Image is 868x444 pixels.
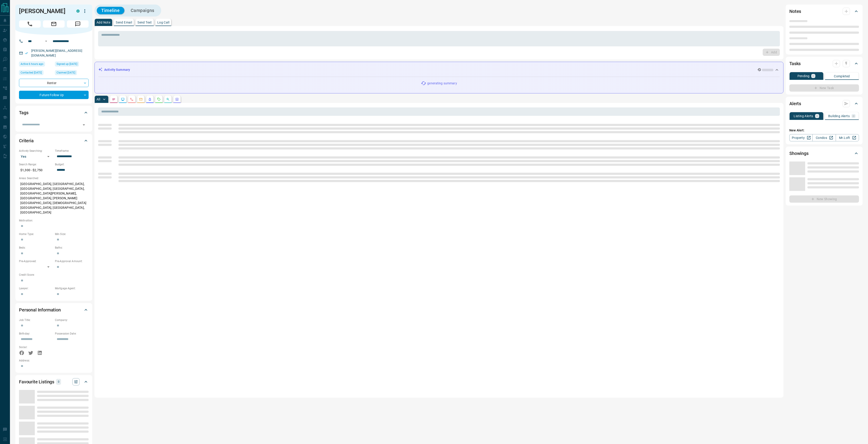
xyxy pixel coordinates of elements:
p: Send Text [137,21,152,24]
h2: Favourite Listings [19,378,54,385]
div: Sun Jul 06 2025 [55,62,89,68]
p: All [97,98,100,101]
button: Open [43,38,49,44]
p: Lawyer: [19,286,53,290]
p: Budget: [55,162,89,166]
p: Possession Date: [55,332,89,336]
div: Criteria [19,135,89,146]
div: Future Follow Up [19,91,89,99]
div: Renter [19,79,89,87]
p: Social: [19,345,53,349]
svg: Listing Alerts [148,97,152,101]
button: Open [81,122,87,128]
a: Mr.Loft [836,134,859,141]
svg: Lead Browsing Activity [121,97,125,101]
a: [PERSON_NAME][EMAIL_ADDRESS][DOMAIN_NAME] [31,49,82,57]
p: Search Range: [19,162,53,166]
svg: Notes [112,97,116,101]
div: Alerts [789,98,859,109]
span: Signed up [DATE] [57,62,77,66]
p: Send Email [116,21,132,24]
p: Mortgage Agent: [55,286,89,290]
svg: Requests [157,97,161,101]
span: Contacted [DATE] [21,70,42,75]
p: Home Type: [19,232,53,236]
p: Areas Searched: [19,176,89,180]
p: Completed [834,75,850,78]
p: Birthday: [19,332,53,336]
p: Actively Searching: [19,149,53,153]
p: Credit Score: [19,273,89,277]
p: $1,300 - $2,750 [19,166,53,174]
p: Address: [19,359,89,363]
div: Sun Jul 20 2025 [55,70,89,76]
div: Personal Information [19,304,89,315]
svg: Opportunities [166,97,170,101]
div: condos.ca [76,9,80,13]
div: Showings [789,148,859,159]
span: Message [67,20,89,28]
button: Timeline [97,7,124,14]
p: Pre-Approved: [19,259,53,263]
div: Tags [19,107,89,118]
p: Add Note [97,21,110,24]
div: Notes [789,6,859,17]
h2: Personal Information [19,306,61,313]
p: Motivation: [19,218,89,223]
div: Wed Jul 23 2025 [19,70,53,76]
p: New Alert: [789,128,859,133]
span: Call [19,20,41,28]
h2: Showings [789,150,809,157]
h1: [PERSON_NAME] [19,7,70,15]
svg: Calls [130,97,134,101]
a: Condos [812,134,836,141]
div: Activity Summary [98,66,780,74]
h2: Criteria [19,137,34,144]
svg: Email Verified [25,52,28,55]
div: Favourite Listings0 [19,376,89,387]
p: Log Call [157,21,169,24]
p: Pending [797,74,810,78]
p: Activity Summary [104,67,130,72]
h2: Tags [19,109,28,116]
p: generating summary [427,81,457,86]
p: Company: [55,318,89,322]
p: Listing Alerts [794,114,813,118]
p: 0 [57,379,60,384]
span: Claimed [DATE] [57,70,75,75]
h2: Alerts [789,100,801,107]
p: Timeframe: [55,149,89,153]
h2: Notes [789,8,801,15]
p: Baths: [55,246,89,250]
p: [GEOGRAPHIC_DATA], [GEOGRAPHIC_DATA], [GEOGRAPHIC_DATA], [GEOGRAPHIC_DATA], [GEOGRAPHIC_DATA][PER... [19,180,89,216]
p: Job Title: [19,318,53,322]
a: Property [789,134,813,141]
div: Tasks [789,58,859,69]
div: Yes [19,153,53,160]
p: Min Size: [55,232,89,236]
h2: Tasks [789,60,801,67]
span: Active 6 hours ago [21,62,43,66]
p: Beds: [19,246,53,250]
span: Email [43,20,65,28]
button: Campaigns [126,7,159,14]
p: Building Alerts [828,114,850,118]
p: Pre-Approval Amount: [55,259,89,263]
svg: Agent Actions [175,97,179,101]
svg: Emails [139,97,143,101]
div: Mon Aug 11 2025 [19,62,53,68]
